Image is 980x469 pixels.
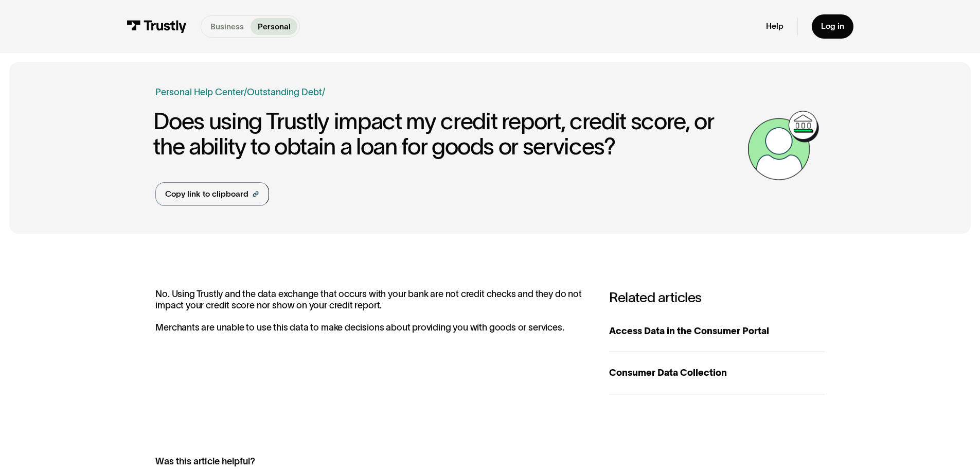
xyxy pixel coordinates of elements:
[155,455,561,468] div: Was this article helpful?
[155,85,244,99] a: Personal Help Center
[812,14,853,39] a: Log in
[609,352,825,394] a: Consumer Data Collection
[247,87,322,97] a: Outstanding Debt
[155,289,586,333] p: No. Using Trustly and the data exchange that occurs with your bank are not credit checks and they...
[153,109,742,160] h1: Does using Trustly impact my credit report, credit score, or the ability to obtain a loan for goo...
[127,20,187,33] img: Trustly Logo
[165,188,248,200] div: Copy link to clipboard
[609,310,825,353] a: Access Data in the Consumer Portal
[609,289,825,305] h3: Related articles
[155,182,269,206] a: Copy link to clipboard
[766,21,783,31] a: Help
[821,21,844,31] div: Log in
[609,366,825,380] div: Consumer Data Collection
[210,21,244,33] p: Business
[251,18,297,35] a: Personal
[609,324,825,338] div: Access Data in the Consumer Portal
[258,21,291,33] p: Personal
[322,85,325,99] div: /
[203,18,251,35] a: Business
[244,85,247,99] div: /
